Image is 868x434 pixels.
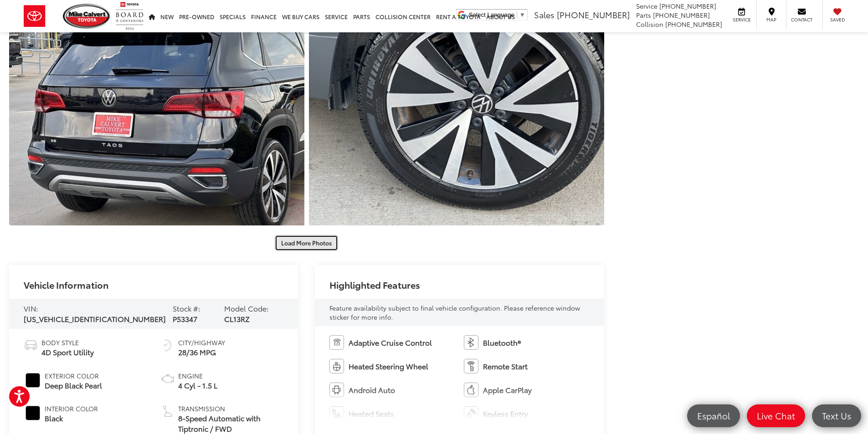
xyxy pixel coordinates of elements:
[309,4,604,225] a: Expand Photo 7
[160,338,175,352] img: Fuel Economy
[349,361,428,372] span: Heated Steering Wheel
[178,347,225,357] span: 28/36 MPG
[731,16,752,23] span: Service
[519,11,525,18] span: ▼
[329,335,344,350] img: Adaptive Cruise Control
[464,335,478,350] img: Bluetooth®
[9,4,304,225] a: Expand Photo 6
[761,16,781,23] span: Map
[178,413,283,434] span: 8-Speed Automatic with Tiptronic / FWD
[45,371,102,380] span: Exterior Color
[483,361,528,372] span: Remote Start
[41,347,94,357] span: 4D Sport Utility
[24,313,166,324] span: [US_VEHICLE_IDENTIFICATION_NUMBER]
[791,16,812,23] span: Contact
[173,303,200,313] span: Stock #:
[275,235,338,251] button: Load More Photos
[812,404,861,427] a: Text Us
[464,383,478,397] img: Apple CarPlay
[659,1,716,10] span: [PHONE_NUMBER]
[329,383,344,397] img: Android Auto
[329,280,420,290] h2: Highlighted Features
[653,10,710,20] span: [PHONE_NUMBER]
[45,380,102,391] span: Deep Black Pearl
[752,410,800,421] span: Live Chat
[349,337,432,348] span: Adaptive Cruise Control
[636,20,663,29] span: Collision
[173,313,197,324] span: P53347
[827,16,847,23] span: Saved
[41,338,94,347] span: Body Style
[26,406,40,420] span: #000000
[693,410,734,421] span: Español
[178,404,283,413] span: Transmission
[178,371,217,380] span: Engine
[306,2,607,228] img: 2024 Volkswagen Taos 1.5T SE
[534,9,555,20] span: Sales
[45,404,98,413] span: Interior Color
[464,359,478,373] img: Remote Start
[636,1,657,10] span: Service
[557,9,630,20] span: [PHONE_NUMBER]
[687,404,740,427] a: Español
[26,373,40,388] span: #000000
[817,410,856,421] span: Text Us
[329,359,344,373] img: Heated Steering Wheel
[24,303,38,313] span: VIN:
[63,4,111,29] img: Mike Calvert Toyota
[636,10,651,20] span: Parts
[24,280,108,290] h2: Vehicle Information
[6,2,308,228] img: 2024 Volkswagen Taos 1.5T SE
[178,338,225,347] span: City/Highway
[224,303,269,313] span: Model Code:
[178,380,217,391] span: 4 Cyl - 1.5 L
[747,404,805,427] a: Live Chat
[224,313,250,324] span: CL13RZ
[483,337,521,348] span: Bluetooth®
[45,413,98,424] span: Black
[329,303,580,322] span: Feature availability subject to final vehicle configuration. Please reference window sticker for ...
[665,20,722,29] span: [PHONE_NUMBER]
